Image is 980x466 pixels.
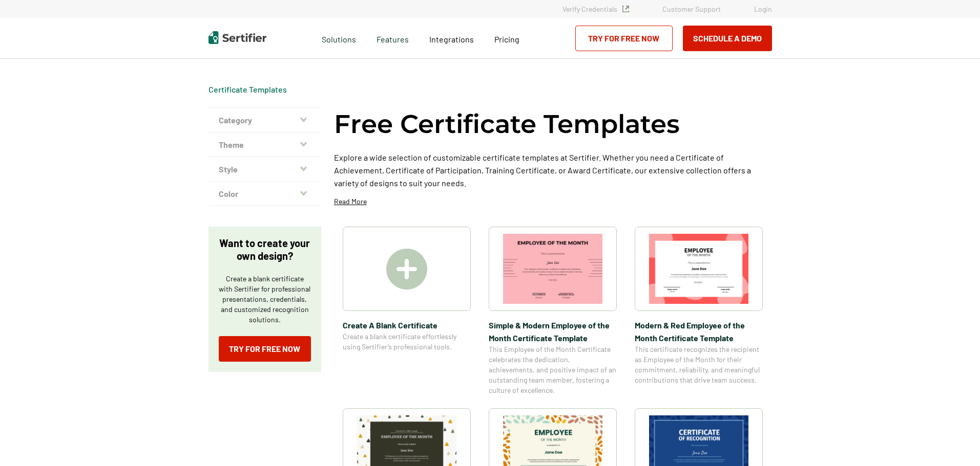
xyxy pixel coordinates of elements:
[208,31,266,44] img: Sertifier | Digital Credentialing Platform
[219,336,311,362] a: Try for Free Now
[429,32,474,45] a: Integrations
[503,234,602,304] img: Simple & Modern Employee of the Month Certificate Template
[386,249,427,290] img: Create A Blank Certificate
[208,84,287,94] a: Certificate Templates
[494,34,519,44] span: Pricing
[208,84,287,95] div: Breadcrumb
[208,108,321,132] button: Category
[219,274,311,325] p: Create a blank certificate with Sertifier for professional presentations, credentials, and custom...
[343,331,471,352] span: Create a blank certificate effortlessly using Sertifier’s professional tools.
[219,237,311,262] p: Want to create your own design?
[754,5,772,13] a: Login
[334,196,367,207] p: Read More
[208,182,321,206] button: Color
[622,6,629,12] img: Verified
[575,26,673,51] a: Try for Free Now
[494,32,519,45] a: Pricing
[662,5,721,13] a: Customer Support
[334,107,680,141] h1: Free Certificate Templates
[489,344,617,395] span: This Employee of the Month Certificate celebrates the dedication, achievements, and positive impa...
[343,319,471,331] span: Create A Blank Certificate
[489,319,617,344] span: Simple & Modern Employee of the Month Certificate Template
[649,234,748,304] img: Modern & Red Employee of the Month Certificate Template
[208,132,321,157] button: Theme
[635,319,763,344] span: Modern & Red Employee of the Month Certificate Template
[429,34,474,44] span: Integrations
[562,5,629,13] a: Verify Credentials
[635,344,763,385] span: This certificate recognizes the recipient as Employee of the Month for their commitment, reliabil...
[322,32,356,45] span: Solutions
[377,32,409,45] span: Features
[208,157,321,182] button: Style
[635,227,763,395] a: Modern & Red Employee of the Month Certificate TemplateModern & Red Employee of the Month Certifi...
[334,151,772,189] p: Explore a wide selection of customizable certificate templates at Sertifier. Whether you need a C...
[489,227,617,395] a: Simple & Modern Employee of the Month Certificate TemplateSimple & Modern Employee of the Month C...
